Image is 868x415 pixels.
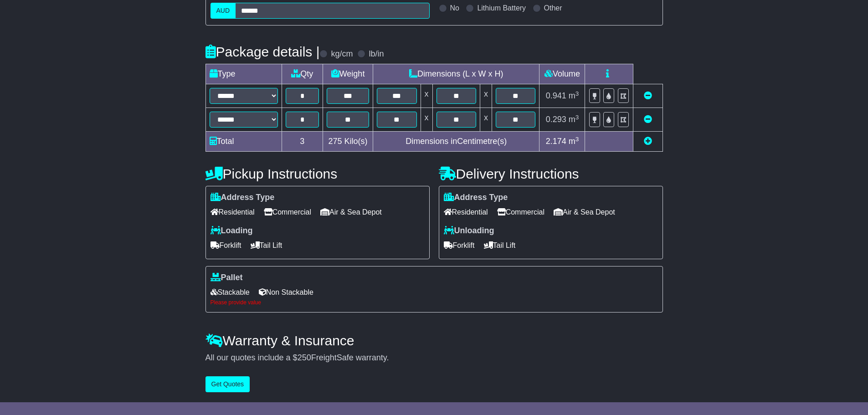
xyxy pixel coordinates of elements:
span: m [569,91,579,100]
label: AUD [211,3,236,19]
td: Weight [323,64,373,84]
label: Address Type [211,193,275,203]
td: Total [205,132,282,152]
label: Other [544,4,562,12]
label: Loading [211,226,253,236]
span: Forklift [444,238,475,252]
h4: Package details | [205,44,320,59]
span: m [569,137,579,146]
span: 0.941 [546,91,566,100]
div: All our quotes include a $ FreightSafe warranty. [205,353,663,363]
span: Air & Sea Depot [554,205,615,219]
div: Please provide value [211,299,658,306]
span: Residential [444,205,488,219]
td: Qty [282,64,323,84]
td: x [421,84,432,108]
span: m [569,115,579,124]
h4: Pickup Instructions [205,166,430,181]
label: kg/cm [331,49,353,59]
td: Volume [539,64,585,84]
a: Remove this item [644,115,652,124]
span: Commercial [264,205,311,219]
label: No [450,4,459,12]
span: 0.293 [546,115,566,124]
span: 275 [329,137,342,146]
td: Type [205,64,282,84]
span: Forklift [211,238,241,252]
span: Residential [211,205,255,219]
button: Get Quotes [205,376,250,392]
span: Tail Lift [484,238,516,252]
span: Stackable [211,285,250,299]
td: x [480,84,492,108]
h4: Warranty & Insurance [205,333,663,348]
label: lb/in [369,49,384,59]
span: 250 [298,353,311,362]
label: Pallet [211,273,243,283]
span: Air & Sea Depot [320,205,382,219]
sup: 3 [575,90,579,97]
td: Dimensions (L x W x H) [373,64,539,84]
span: 2.174 [546,137,566,146]
label: Lithium Battery [477,4,526,12]
td: x [480,108,492,132]
td: 3 [282,132,323,152]
span: Commercial [497,205,544,219]
a: Add new item [644,137,652,146]
span: Non Stackable [259,285,313,299]
span: Tail Lift [251,238,282,252]
td: Dimensions in Centimetre(s) [373,132,539,152]
td: x [421,108,432,132]
h4: Delivery Instructions [439,166,663,181]
a: Remove this item [644,91,652,100]
label: Unloading [444,226,494,236]
td: Kilo(s) [323,132,373,152]
sup: 3 [575,136,579,143]
sup: 3 [575,114,579,121]
label: Address Type [444,193,508,203]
